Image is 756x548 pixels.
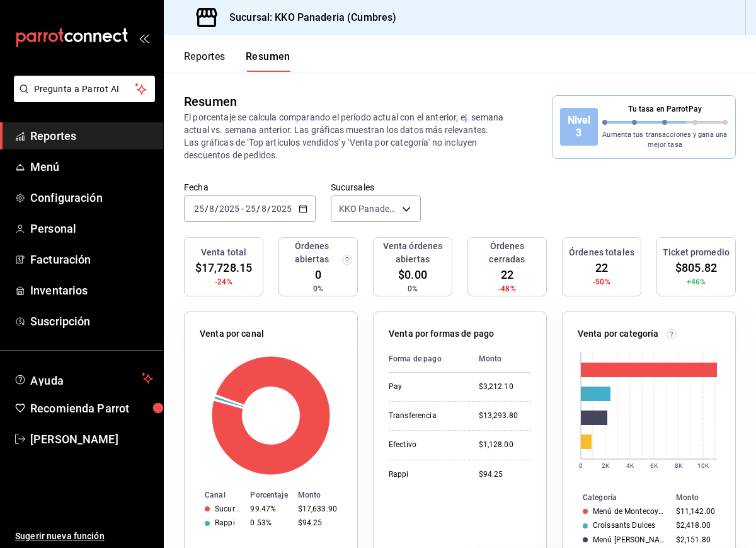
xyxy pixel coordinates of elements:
div: navigation tabs [184,50,290,72]
span: Ayuda [30,371,137,386]
div: $11,142.00 [676,507,715,516]
input: -- [245,204,256,214]
div: Rappi [389,469,459,480]
p: El porcentaje se calcula comparando el período actual con el anterior, ej. semana actual vs. sema... [184,111,506,161]
text: 6K [650,462,658,469]
span: 22 [595,259,608,276]
h3: Ticket promedio [663,246,730,259]
th: Monto [293,488,357,502]
th: Monto [469,346,531,373]
span: Personal [30,220,153,237]
span: $0.00 [398,266,427,283]
span: Configuración [30,189,153,206]
div: Sucursal [215,504,240,513]
span: Sugerir nueva función [15,530,153,543]
th: Monto [671,491,735,504]
div: Menú [PERSON_NAME] [PERSON_NAME] [593,535,666,544]
h3: Venta órdenes abiertas [379,240,447,266]
span: -48% [498,283,516,294]
span: 0% [408,283,418,294]
div: Croissants Dulces [593,521,655,530]
text: 2K [602,462,610,469]
span: 22 [501,266,513,283]
p: Aumenta tus transacciones y gana una mejor tasa [602,130,728,151]
p: Venta por canal [200,327,264,341]
div: Resumen [184,92,237,111]
text: 8K [675,462,683,469]
h3: Órdenes cerradas [473,240,541,266]
button: Resumen [246,50,290,72]
th: Categoría [563,491,671,504]
h3: Órdenes totales [569,246,634,259]
span: $805.82 [675,259,717,276]
span: [PERSON_NAME] [30,431,153,448]
h3: Venta total [201,246,246,259]
input: -- [209,204,215,214]
span: Pregunta a Parrot AI [34,83,135,96]
p: Tu tasa en ParrotPay [602,103,728,115]
div: Nivel 3 [560,108,598,146]
text: 10K [697,462,709,469]
text: 4K [626,462,634,469]
p: Venta por formas de pago [389,327,494,341]
span: Recomienda Parrot [30,400,153,417]
label: Sucursales [331,183,421,192]
div: $2,151.80 [676,535,715,544]
span: +46% [687,276,706,288]
span: Menú [30,158,153,175]
input: ---- [219,204,240,214]
a: Pregunta a Parrot AI [9,91,155,105]
div: $94.25 [479,469,531,480]
div: $13,293.80 [479,411,531,421]
div: $1,128.00 [479,440,531,450]
span: 0 [315,266,321,283]
button: Reportes [184,50,226,72]
th: Forma de pago [389,346,469,373]
input: -- [193,204,205,214]
div: Efectivo [389,440,459,450]
label: Fecha [184,183,316,192]
span: - [241,204,244,214]
div: Rappi [215,518,235,527]
span: / [267,204,271,214]
span: -24% [215,276,232,288]
p: Venta por categoría [578,327,659,341]
text: 0 [579,462,583,469]
th: Porcentaje [245,488,292,502]
div: $17,633.90 [298,504,337,513]
div: 0.53% [250,518,287,527]
div: $94.25 [298,518,337,527]
span: KKO Panaderia (Cumbres) [339,202,398,215]
span: / [215,204,219,214]
div: $2,418.00 [676,521,715,530]
span: / [256,204,260,214]
div: Menú de Montecoyote [593,507,666,516]
span: / [205,204,209,214]
span: Reportes [30,127,153,144]
span: Inventarios [30,282,153,299]
button: open_drawer_menu [139,33,149,43]
span: Facturación [30,251,153,268]
span: Suscripción [30,313,153,330]
span: -50% [593,276,610,288]
div: $3,212.10 [479,382,531,392]
input: ---- [271,204,292,214]
button: Pregunta a Parrot AI [14,76,155,102]
div: Pay [389,382,459,392]
div: 99.47% [250,504,287,513]
th: Canal [185,488,245,502]
span: 0% [313,283,323,294]
span: $17,728.15 [195,259,252,276]
input: -- [261,204,267,214]
h3: Sucursal: KKO Panaderia (Cumbres) [219,10,396,25]
h3: Órdenes abiertas [284,240,340,266]
div: Transferencia [389,411,459,421]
